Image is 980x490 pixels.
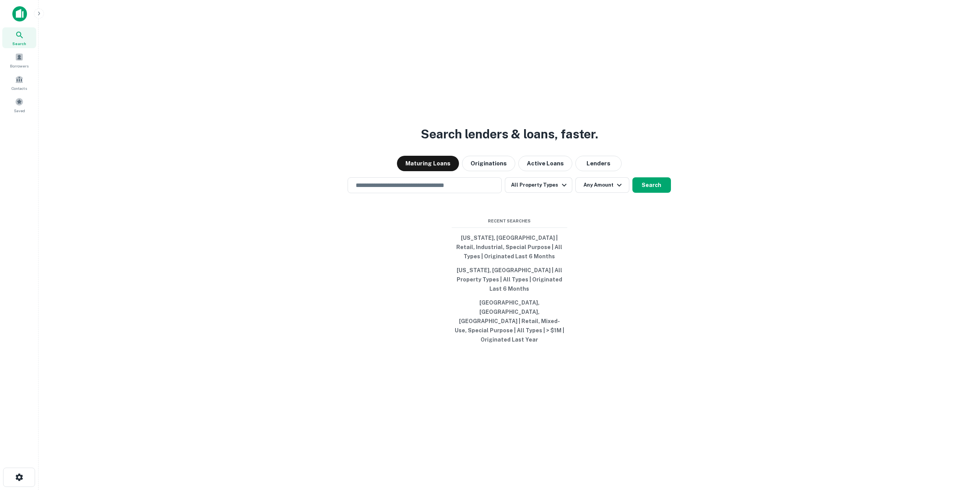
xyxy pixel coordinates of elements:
[397,156,459,171] button: Maturing Loans
[14,108,25,114] span: Saved
[12,40,26,47] span: Search
[941,428,980,465] iframe: Chat Widget
[2,72,36,93] a: Contacts
[632,177,671,193] button: Search
[10,63,29,69] span: Borrowers
[421,125,598,143] h3: Search lenders & loans, faster.
[505,177,572,193] button: All Property Types
[575,156,622,171] button: Lenders
[2,27,36,48] a: Search
[518,156,572,171] button: Active Loans
[452,263,567,296] button: [US_STATE], [GEOGRAPHIC_DATA] | All Property Types | All Types | Originated Last 6 Months
[575,177,629,193] button: Any Amount
[2,50,36,71] a: Borrowers
[462,156,515,171] button: Originations
[12,6,27,22] img: capitalize-icon.png
[452,218,567,224] span: Recent Searches
[12,85,27,91] span: Contacts
[452,231,567,263] button: [US_STATE], [GEOGRAPHIC_DATA] | Retail, Industrial, Special Purpose | All Types | Originated Last...
[452,296,567,347] button: [GEOGRAPHIC_DATA], [GEOGRAPHIC_DATA], [GEOGRAPHIC_DATA] | Retail, Mixed-Use, Special Purpose | Al...
[2,94,36,115] a: Saved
